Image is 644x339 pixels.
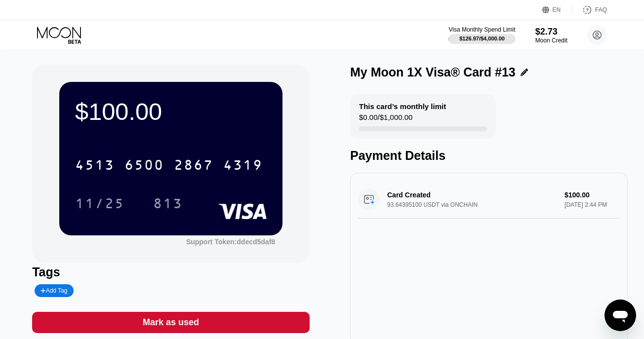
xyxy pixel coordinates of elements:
[535,27,567,37] div: $2.73
[572,5,607,15] div: FAQ
[448,26,515,33] div: Visa Monthly Spend Limit
[542,5,572,15] div: EN
[174,158,213,174] div: 2867
[604,300,636,331] iframe: Button to launch messaging window
[359,113,412,126] div: $0.00 / $1,000.00
[75,98,267,125] div: $100.00
[595,6,607,13] div: FAQ
[124,158,164,174] div: 6500
[75,197,124,213] div: 11/25
[553,6,561,13] div: EN
[535,27,567,44] div: $2.73Moon Credit
[153,197,183,213] div: 813
[75,158,115,174] div: 4513
[143,317,199,328] div: Mark as used
[69,152,269,177] div: 4513650028674319
[32,312,310,333] div: Mark as used
[223,158,263,174] div: 4319
[350,65,516,79] div: My Moon 1X Visa® Card #13
[350,149,628,163] div: Payment Details
[186,238,275,246] div: Support Token: ddecd5daf8
[186,238,275,246] div: Support Token:ddecd5daf8
[146,191,190,216] div: 813
[359,102,446,111] div: This card’s monthly limit
[459,36,505,41] div: $126.97 / $4,000.00
[68,191,132,216] div: 11/25
[448,26,515,44] div: Visa Monthly Spend Limit$126.97/$4,000.00
[535,37,567,44] div: Moon Credit
[40,287,67,294] div: Add Tag
[35,284,73,297] div: Add Tag
[32,265,310,279] div: Tags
